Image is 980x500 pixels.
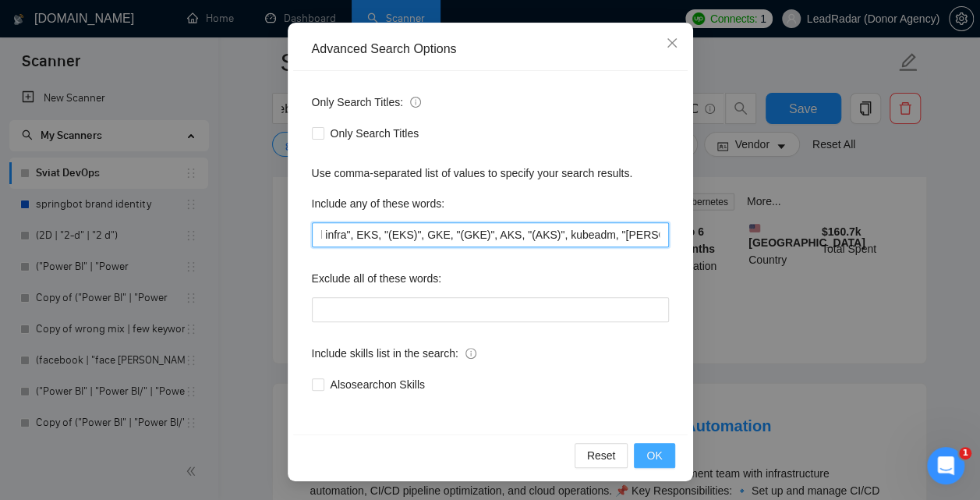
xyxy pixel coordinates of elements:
span: Also search on Skills [324,376,431,393]
span: info-circle [465,348,476,359]
button: Close [651,23,693,65]
span: Reset [587,447,616,464]
span: close [666,37,678,49]
button: Reset [575,443,628,468]
div: Advanced Search Options [312,41,669,58]
div: Use comma-separated list of values to specify your search results. [312,165,669,182]
span: Only Search Titles: [312,94,421,111]
span: info-circle [410,97,421,108]
span: Include skills list in the search: [312,345,476,362]
iframe: Intercom live chat [927,447,964,484]
span: OK [646,447,662,464]
button: OK [634,443,674,468]
label: Include any of these words: [312,191,444,216]
label: Exclude all of these words: [312,266,442,291]
span: 1 [959,447,971,459]
span: Only Search Titles [324,125,426,142]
